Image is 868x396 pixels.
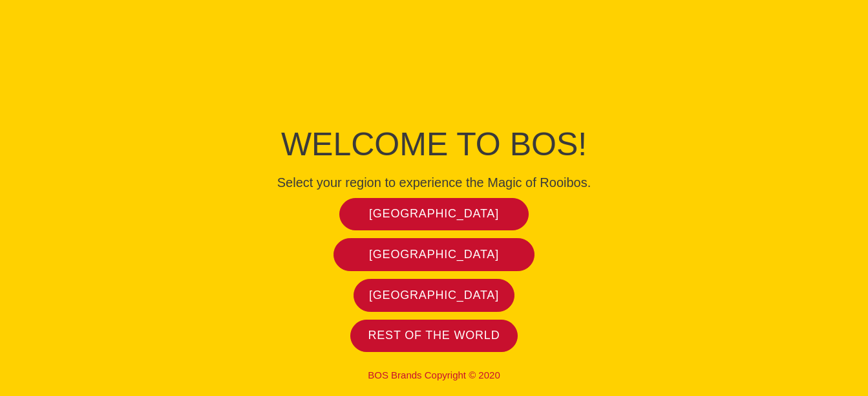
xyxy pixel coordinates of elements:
a: [GEOGRAPHIC_DATA] [339,198,529,231]
img: Bos Brands [386,10,483,107]
a: Rest of the world [350,320,518,353]
a: [GEOGRAPHIC_DATA] [354,279,515,312]
h4: Select your region to experience the Magic of Rooibos. [143,175,725,190]
p: BOS Brands Copyright © 2020 [143,369,725,381]
span: Rest of the world [368,328,500,343]
h1: Welcome to BOS! [143,122,725,167]
a: [GEOGRAPHIC_DATA] [333,238,535,271]
span: [GEOGRAPHIC_DATA] [369,288,499,303]
span: [GEOGRAPHIC_DATA] [369,206,499,221]
span: [GEOGRAPHIC_DATA] [369,247,499,262]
